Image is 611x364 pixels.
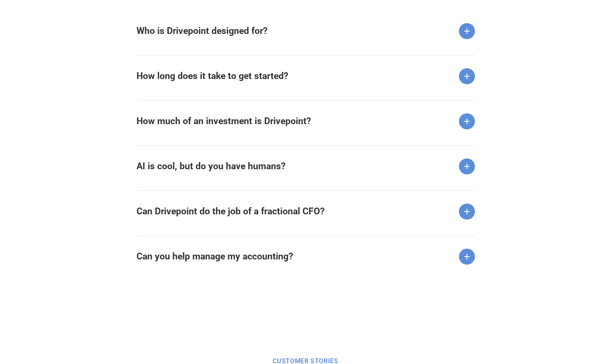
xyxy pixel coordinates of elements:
[136,161,285,172] strong: AI is cool, but do you have humans?
[136,71,288,81] strong: How long does it take to get started?
[136,26,267,36] strong: Who is Drivepoint designed for?
[571,326,611,364] iframe: Chat Widget
[136,251,293,262] strong: Can you help manage my accounting?
[136,206,324,217] strong: Can Drivepoint do the job of a fractional CFO?
[136,116,311,127] strong: How much of an investment is Drivepoint?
